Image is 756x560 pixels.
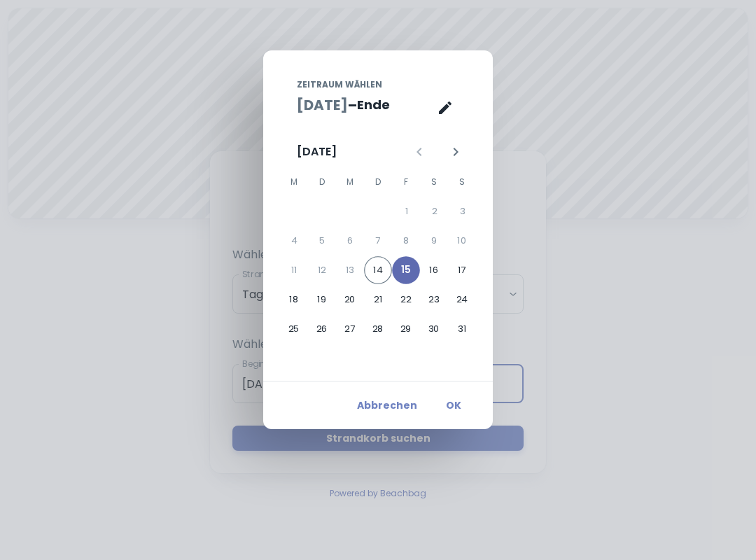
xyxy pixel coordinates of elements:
[392,256,420,284] button: 15
[392,286,420,314] button: 22
[308,315,336,343] button: 26
[420,256,448,284] button: 16
[420,286,448,314] button: 23
[421,168,447,196] span: Samstag
[448,315,476,343] button: 31
[309,168,335,196] span: Dienstag
[448,256,476,284] button: 17
[448,286,476,314] button: 24
[297,94,348,115] button: [DATE]
[337,168,363,196] span: Mittwoch
[364,256,392,284] button: 14
[420,315,448,343] button: 30
[351,393,423,418] button: Abbrechen
[392,315,420,343] button: 29
[393,168,419,196] span: Freitag
[280,286,308,314] button: 18
[348,94,357,115] h5: –
[449,168,475,196] span: Sonntag
[365,168,391,196] span: Donnerstag
[297,78,382,91] span: Zeitraum wählen
[336,315,364,343] button: 27
[357,94,390,115] button: Ende
[281,168,307,196] span: Montag
[336,286,364,314] button: 20
[364,315,392,343] button: 28
[431,393,476,418] button: OK
[431,94,459,122] button: Kalenderansicht ist geöffnet, zur Texteingabeansicht wechseln
[297,143,337,160] div: [DATE]
[444,140,468,164] button: Nächster Monat
[308,286,336,314] button: 19
[364,286,392,314] button: 21
[357,95,390,115] span: Ende
[280,315,308,343] button: 25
